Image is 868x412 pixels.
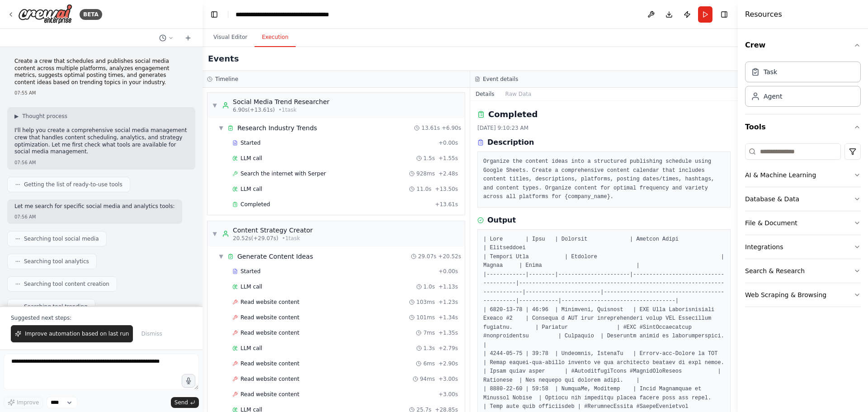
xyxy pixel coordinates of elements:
[241,314,299,321] span: Read website content
[181,33,195,43] button: Start a new chat
[488,108,538,121] h2: Completed
[14,159,188,166] div: 07:56 AM
[24,235,99,242] span: Searching tool social media
[241,345,262,352] span: LLM call
[483,157,725,202] pre: Organize the content ideas into a structured publishing schedule using Google Sheets. Create a co...
[218,124,224,132] span: ▼
[241,268,260,275] span: Started
[208,8,221,21] button: Hide left sidebar
[14,213,175,220] div: 07:56 AM
[745,163,861,187] button: AI & Machine Learning
[435,185,458,193] span: + 13.50s
[171,397,199,408] button: Send
[14,58,188,86] p: Create a crew that schedules and publishes social media content across multiple platforms, analyz...
[423,329,435,336] span: 7ms
[282,235,300,242] span: • 1 task
[416,298,435,306] span: 103ms
[24,181,123,188] span: Getting the list of ready-to-use tools
[233,106,275,114] span: 6.90s (+13.61s)
[439,155,458,162] span: + 1.55s
[439,345,458,352] span: + 2.79s
[241,283,262,290] span: LLM call
[212,102,217,109] span: ▼
[439,314,458,321] span: + 1.34s
[745,290,826,299] div: Web Scraping & Browsing
[215,76,238,83] h3: Timeline
[22,113,67,120] span: Thought process
[241,298,299,306] span: Read website content
[233,235,278,242] span: 20.52s (+29.07s)
[241,155,262,162] span: LLM call
[439,298,458,306] span: + 1.23s
[745,140,861,314] div: Tools
[439,268,458,275] span: + 0.00s
[14,113,19,120] span: ▶
[4,397,43,408] button: Improve
[745,194,799,204] div: Database & Data
[218,253,224,260] span: ▼
[745,187,861,211] button: Database & Data
[764,92,782,101] div: Agent
[241,375,299,383] span: Read website content
[241,391,299,398] span: Read website content
[233,226,313,235] div: Content Strategy Creator
[11,314,192,322] p: Suggested next steps:
[416,314,435,321] span: 101ms
[24,258,89,265] span: Searching tool analytics
[500,88,537,100] button: Raw Data
[745,33,861,58] button: Crew
[487,215,516,226] h3: Output
[745,58,861,114] div: Crew
[137,325,166,342] button: Dismiss
[483,76,518,83] h3: Event details
[237,123,317,133] div: Research Industry Trends
[212,230,217,237] span: ▼
[745,9,782,20] h4: Resources
[487,137,534,148] h3: Description
[236,10,329,19] nav: breadcrumb
[11,325,133,342] button: Improve automation based on last run
[442,124,461,132] span: + 6.90s
[416,185,431,193] span: 11.0s
[418,253,437,260] span: 29.07s
[25,330,129,337] span: Improve automation based on last run
[14,113,67,120] button: ▶Thought process
[745,283,861,307] button: Web Scraping & Browsing
[241,170,326,177] span: Search the internet with Serper
[745,211,861,235] button: File & Document
[745,218,797,227] div: File & Document
[745,114,861,140] button: Tools
[438,253,461,260] span: + 20.52s
[14,203,175,210] p: Let me search for specific social media and analytics tools:
[24,303,88,310] span: Searching tool trending
[439,170,458,177] span: + 2.48s
[745,259,861,283] button: Search & Research
[24,280,109,288] span: Searching tool content creation
[718,8,731,21] button: Hide right sidebar
[745,235,861,259] button: Integrations
[241,329,299,336] span: Read website content
[14,127,188,155] p: I'll help you create a comprehensive social media management crew that handles content scheduling...
[241,201,270,208] span: Completed
[764,67,777,76] div: Task
[439,360,458,367] span: + 2.90s
[278,106,297,114] span: • 1 task
[439,375,458,383] span: + 3.00s
[424,283,435,290] span: 1.0s
[241,360,299,367] span: Read website content
[175,399,188,406] span: Send
[233,97,330,106] div: Social Media Trend Researcher
[237,252,313,261] div: Generate Content Ideas
[241,185,262,193] span: LLM call
[439,329,458,336] span: + 1.35s
[208,52,239,65] h2: Events
[156,33,177,43] button: Switch to previous chat
[141,330,162,337] span: Dismiss
[14,90,188,96] div: 07:55 AM
[439,391,458,398] span: + 3.00s
[745,266,805,275] div: Search & Research
[745,242,783,251] div: Integrations
[424,345,435,352] span: 1.3s
[424,155,435,162] span: 1.5s
[17,399,39,406] span: Improve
